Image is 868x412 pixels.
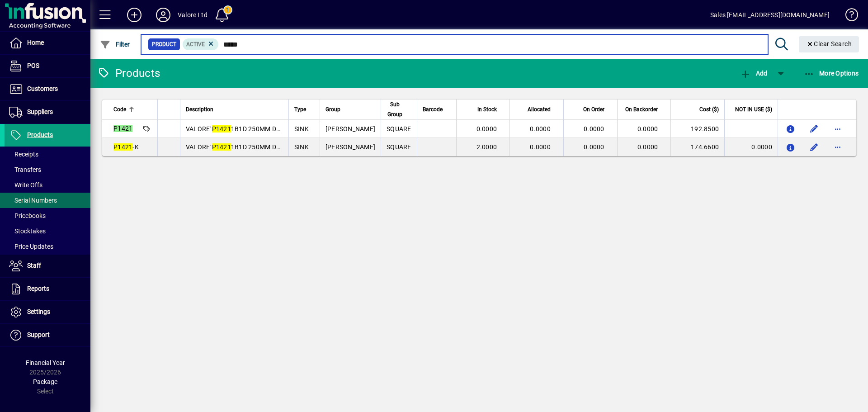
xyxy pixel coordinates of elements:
span: More Options [804,70,859,77]
a: Support [5,324,90,346]
button: Profile [149,7,178,23]
span: Sub Group [387,99,403,119]
span: SINK [294,143,309,151]
td: 0.0000 [724,138,778,156]
span: 0.0000 [530,125,551,133]
span: Reports [27,285,49,292]
span: Stocktakes [9,227,46,235]
button: Edit [807,122,821,136]
span: Type [294,104,306,114]
span: Filter [100,41,130,48]
span: POS [27,62,39,69]
a: Receipts [5,147,90,162]
span: Customers [27,85,58,92]
span: 2.0000 [476,143,497,151]
a: Customers [5,78,90,100]
span: Suppliers [27,108,53,115]
div: Sales [EMAIL_ADDRESS][DOMAIN_NAME] [710,8,830,22]
span: Active [186,41,205,47]
span: Pricebooks [9,212,46,219]
em: P1421 [113,143,132,151]
a: Stocktakes [5,223,90,239]
a: Serial Numbers [5,193,90,208]
span: Description [186,104,213,114]
div: Sub Group [387,99,411,119]
button: Add [120,7,149,23]
span: Price Updates [9,243,53,250]
span: On Order [583,104,604,114]
span: 0.0000 [476,125,497,133]
a: Reports [5,278,90,300]
span: In Stock [477,104,497,114]
span: 0.0000 [530,143,551,151]
a: Transfers [5,162,90,177]
td: 192.8500 [670,120,724,138]
span: 0.0000 [637,143,658,151]
span: Cost ($) [699,104,719,114]
button: More Options [802,65,861,81]
span: SQUARE [387,143,411,151]
a: Write Offs [5,177,90,193]
a: Knowledge Base [839,2,857,31]
span: SINK [294,125,309,133]
span: Settings [27,308,50,315]
span: [PERSON_NAME] [325,125,375,133]
a: POS [5,55,90,77]
div: Allocated [515,104,559,114]
span: Products [27,131,53,138]
div: Valore Ltd [178,8,208,22]
span: Add [740,70,767,77]
span: Financial Year [26,359,65,366]
span: Package [33,378,57,385]
span: 0.0000 [637,125,658,133]
div: Description [186,104,283,114]
span: Barcode [423,104,443,114]
td: 174.6600 [670,138,724,156]
span: Code [113,104,126,114]
button: Add [738,65,769,81]
a: Suppliers [5,101,90,123]
span: NOT IN USE ($) [735,104,772,114]
span: Transfers [9,166,41,173]
div: Code [113,104,152,114]
span: Group [325,104,340,114]
span: Support [27,331,50,338]
span: Staff [27,262,41,269]
div: Barcode [423,104,451,114]
button: Clear [799,36,859,52]
div: In Stock [462,104,505,114]
span: SQUARE [387,125,411,133]
span: VALORE` 1B1D 250MM DEEP BOWL 0.19M3 [186,143,331,151]
div: Products [97,66,160,81]
span: Serial Numbers [9,197,57,204]
span: 0.0000 [584,125,604,133]
em: P1421 [212,125,231,133]
button: More options [830,122,845,136]
span: Product [152,40,176,49]
button: More options [830,140,845,154]
a: Staff [5,255,90,277]
span: On Backorder [625,104,658,114]
span: Home [27,39,44,46]
a: Price Updates [5,239,90,254]
div: On Order [569,104,613,114]
span: VALORE` 1B1D 250MM DEEP BOWL 0.19M3 [186,125,331,133]
em: P1421 [113,125,132,132]
a: Home [5,32,90,54]
mat-chip: Activation Status: Active [183,38,219,50]
span: 0.0000 [584,143,604,151]
a: Pricebooks [5,208,90,223]
span: Receipts [9,151,38,158]
span: Clear Search [806,40,852,47]
div: Group [325,104,375,114]
div: Type [294,104,314,114]
span: -K [113,143,139,151]
span: Write Offs [9,181,42,189]
button: Filter [98,36,132,52]
span: [PERSON_NAME] [325,143,375,151]
div: On Backorder [623,104,666,114]
button: Edit [807,140,821,154]
em: P1421 [212,143,231,151]
a: Settings [5,301,90,323]
span: Allocated [528,104,551,114]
